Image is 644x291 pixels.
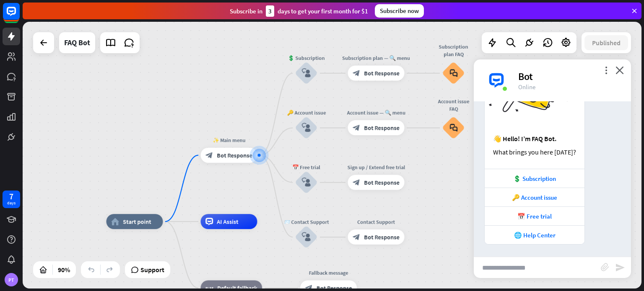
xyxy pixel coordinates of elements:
i: send [615,263,625,273]
div: 🔑 Account issue [489,193,580,201]
button: Published [584,35,628,50]
div: 🌐 Help Center [489,231,580,239]
div: ✨ Main menu [195,136,263,144]
span: AI Assist [217,218,238,225]
span: Bot Response [364,233,400,241]
div: 💲 Subscription [284,54,329,62]
div: Sign up / Extend free trial [342,164,410,171]
span: Bot Response [364,70,400,77]
i: block_faq [449,69,457,77]
div: Account issue FAQ [436,98,470,113]
span: Bot Response [364,124,400,131]
span: Start point [123,218,151,225]
div: 90% [55,263,73,276]
i: block_bot_response [353,124,360,131]
i: home_2 [111,218,119,225]
div: 💲 Subscription [489,175,580,183]
div: 🔑 Account issue [284,109,329,116]
i: block_user_input [302,123,311,132]
i: block_user_input [302,178,311,187]
div: 📅 Free trial [489,212,580,220]
div: 3 [266,5,274,17]
div: 👋 Hello! I’m FAQ Bot. [493,134,576,143]
div: 📅 Free trial [284,164,329,171]
div: What brings you here [DATE]? [493,148,576,156]
div: days [7,200,16,206]
i: block_attachment [601,263,609,271]
div: Contact Support [342,218,410,226]
div: Subscription plan FAQ [436,43,470,58]
i: more_vert [602,66,610,74]
i: block_bot_response [353,233,360,241]
div: FAQ Bot [64,32,90,53]
button: Open LiveChat chat widget [7,3,32,28]
div: Account issue — 🔍 menu [342,109,410,116]
span: Support [140,263,164,276]
div: Fallback message [295,269,363,277]
i: block_user_input [302,232,311,242]
div: Online [518,83,621,91]
div: PT [5,273,18,286]
i: close [615,66,624,74]
div: Subscribe now [375,4,424,18]
span: Bot Response [364,179,400,186]
div: Bot [518,70,621,83]
div: Subscription plan — 🔍 menu [342,54,410,62]
i: block_bot_response [353,70,360,77]
div: 7 [9,193,13,200]
span: Bot Response [217,152,252,159]
i: block_user_input [302,69,311,78]
i: block_faq [449,124,457,132]
a: 7 days [3,191,20,208]
div: Subscribe in days to get your first month for $1 [230,5,368,17]
i: block_bot_response [353,179,360,186]
i: block_bot_response [205,152,213,159]
div: 📨 Contact Support [284,218,329,226]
